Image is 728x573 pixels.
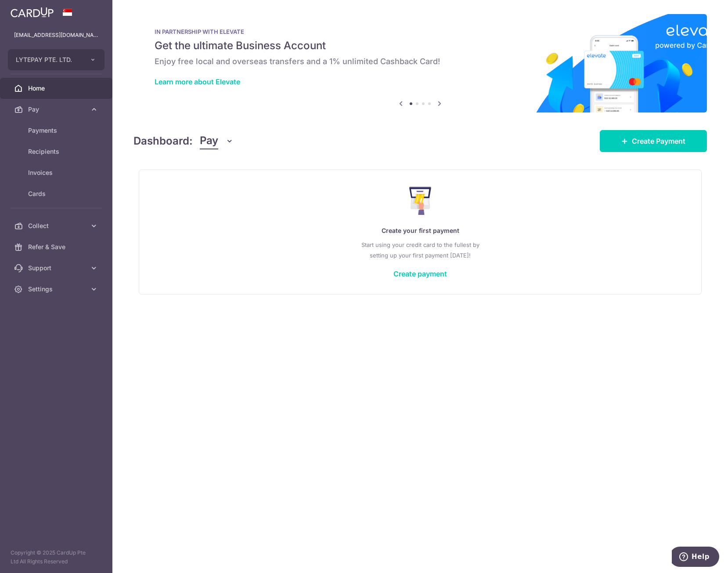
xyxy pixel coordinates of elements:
[28,264,86,272] span: Support
[8,49,105,70] button: LYTEPAY PTE. LTD.
[28,126,86,135] span: Payments
[393,269,447,278] a: Create payment
[28,285,86,294] span: Settings
[155,28,686,35] p: IN PARTNERSHIP WITH ELEVATE
[672,547,719,569] iframe: Opens a widget where you can find more information
[11,7,54,18] img: CardUp
[200,133,234,149] button: Pay
[28,147,86,156] span: Recipients
[155,56,686,67] h6: Enjoy free local and overseas transfers and a 1% unlimited Cashback Card!
[600,130,707,152] a: Create Payment
[14,31,98,40] p: [EMAIL_ADDRESS][DOMAIN_NAME]
[157,239,684,261] p: Start using your credit card to the fullest by setting up your first payment [DATE]!
[157,225,684,236] p: Create your first payment
[28,221,86,230] span: Collect
[28,243,86,251] span: Refer & Save
[28,168,86,177] span: Invoices
[28,189,86,198] span: Cards
[133,14,707,112] img: Renovation banner
[409,187,432,215] img: Make Payment
[16,55,81,64] span: LYTEPAY PTE. LTD.
[28,84,86,93] span: Home
[155,39,686,53] h5: Get the ultimate Business Account
[155,77,240,86] a: Learn more about Elevate
[632,136,685,146] span: Create Payment
[28,105,86,114] span: Pay
[133,133,193,149] h4: Dashboard:
[200,133,218,149] span: Pay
